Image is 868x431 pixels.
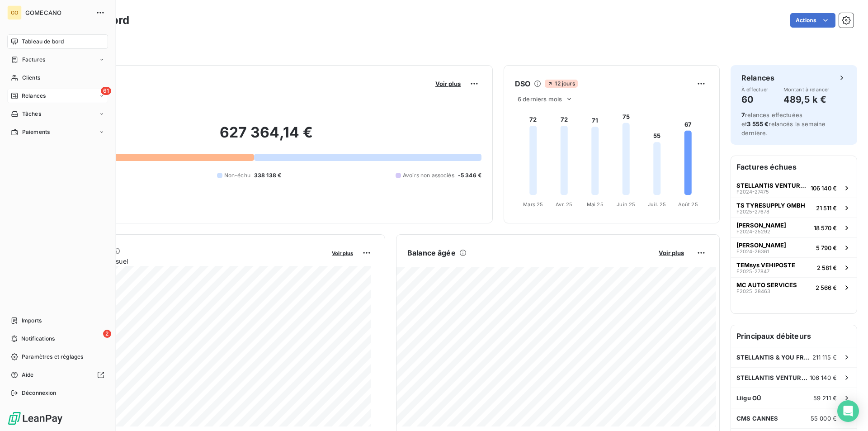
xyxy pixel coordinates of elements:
[22,74,40,82] span: Clients
[736,249,769,254] span: F2024-26361
[736,209,769,214] span: F2025-27678
[101,87,111,95] span: 61
[741,72,774,83] h6: Relances
[7,350,108,364] a: Paramètres et réglages
[7,52,108,67] a: Factures
[22,317,42,325] span: Imports
[22,56,45,64] span: Factures
[21,335,55,343] span: Notifications
[812,354,837,361] span: 211 115 €
[22,38,64,46] span: Tableau de bord
[811,415,837,422] span: 55 000 €
[7,411,63,426] img: Logo LeanPay
[22,110,41,118] span: Tâches
[656,249,687,257] button: Voir plus
[747,120,769,128] span: 3 555 €
[7,34,108,49] a: Tableau de bord
[7,107,108,121] a: Tâches
[736,182,807,189] span: STELLANTIS VENTURE STUDIO
[22,353,83,361] span: Paramètres et réglages
[810,374,837,381] span: 106 140 €
[22,92,46,100] span: Relances
[51,123,481,151] h2: 627 364,14 €
[811,185,837,192] span: 106 140 €
[736,261,795,269] span: TEMsys VEHIPOSTE
[783,92,830,107] h4: 489,5 k €
[817,264,837,271] span: 2 581 €
[816,244,837,251] span: 5 790 €
[736,189,769,194] span: F2024-27475
[22,371,34,379] span: Aide
[736,415,778,422] span: CMS CANNES
[790,13,835,28] button: Actions
[736,354,812,361] span: STELLANTIS & YOU FRANCE SAS-STELLANTIS & YOU - Vélizy-Villacoublay
[736,289,770,294] span: F2025-28463
[816,204,837,212] span: 21 511 €
[814,224,837,232] span: 18 570 €
[7,125,108,139] a: Paiements
[731,178,857,198] button: STELLANTIS VENTURE STUDIOF2024-27475106 140 €
[22,128,50,136] span: Paiements
[7,5,22,20] div: GO
[736,222,786,229] span: [PERSON_NAME]
[816,284,837,291] span: 2 566 €
[25,9,90,16] span: GOMECANO
[731,277,857,297] button: MC AUTO SERVICESF2025-284632 566 €
[433,80,463,88] button: Voir plus
[741,111,745,118] span: 7
[731,156,857,178] h6: Factures échues
[22,389,57,397] span: Déconnexion
[523,201,543,208] tspan: Mars 25
[731,198,857,218] button: TS TYRESUPPLY GMBHF2025-2767821 511 €
[407,247,456,258] h6: Balance âgée
[659,249,684,256] span: Voir plus
[736,229,770,234] span: F2024-25292
[736,394,761,402] span: Liigu OÜ
[329,249,356,257] button: Voir plus
[515,78,530,89] h6: DSO
[458,171,481,180] span: -5 346 €
[731,257,857,277] button: TEMsys VEHIPOSTEF2025-278472 581 €
[736,242,786,249] span: [PERSON_NAME]
[587,201,604,208] tspan: Mai 25
[617,201,635,208] tspan: Juin 25
[7,89,108,103] a: 61Relances
[254,171,281,180] span: 338 138 €
[332,250,353,256] span: Voir plus
[518,95,562,103] span: 6 derniers mois
[7,368,108,382] a: Aide
[224,171,250,180] span: Non-échu
[7,313,108,328] a: Imports
[556,201,572,208] tspan: Avr. 25
[51,256,325,266] span: Chiffre d'affaires mensuel
[741,87,769,92] span: À effectuer
[741,92,769,107] h4: 60
[736,269,769,274] span: F2025-27847
[783,87,830,92] span: Montant à relancer
[678,201,698,208] tspan: Août 25
[731,237,857,257] button: [PERSON_NAME]F2024-263615 790 €
[736,374,810,381] span: STELLANTIS VENTURE STUDIO
[736,281,797,289] span: MC AUTO SERVICES
[736,202,805,209] span: TS TYRESUPPLY GMBH
[7,71,108,85] a: Clients
[837,400,859,422] div: Open Intercom Messenger
[403,171,454,180] span: Avoirs non associés
[545,80,577,88] span: 12 jours
[741,111,826,137] span: relances effectuées et relancés la semaine dernière.
[648,201,666,208] tspan: Juil. 25
[103,330,111,338] span: 2
[435,80,461,87] span: Voir plus
[731,218,857,237] button: [PERSON_NAME]F2024-2529218 570 €
[731,325,857,347] h6: Principaux débiteurs
[813,394,837,402] span: 59 211 €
